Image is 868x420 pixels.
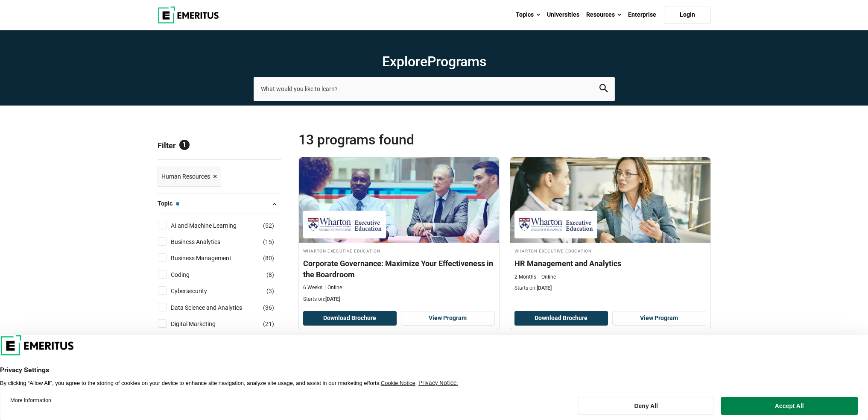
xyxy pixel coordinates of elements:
[158,131,281,159] p: Filter
[427,53,486,70] span: Programs
[254,77,615,101] input: search-page
[599,84,608,94] button: search
[303,258,495,279] h4: Corporate Governance: Maximize Your Effectiveness in the Boardroom
[171,237,237,247] a: Business Analytics
[325,296,340,302] span: [DATE]
[599,86,608,94] a: search
[299,157,499,243] img: Corporate Governance: Maximize Your Effectiveness in the Boardroom | Online Business Management C...
[171,253,248,263] a: Business Management
[519,215,593,234] img: Wharton Executive Education
[171,319,233,329] a: Digital Marketing
[664,6,711,24] a: Login
[263,253,274,263] span: ( )
[265,304,272,311] span: 36
[158,197,281,210] button: Topic
[514,311,608,326] button: Download Brochure
[538,273,556,281] p: Online
[266,286,274,296] span: ( )
[307,215,382,234] img: Wharton Executive Education
[263,319,274,329] span: ( )
[514,273,536,281] p: 2 Months
[303,284,322,291] p: 6 Weeks
[213,170,217,183] span: ×
[265,238,272,245] span: 15
[299,157,499,307] a: Business Management Course by Wharton Executive Education - October 16, 2025 Wharton Executive Ed...
[510,157,710,243] img: HR Management and Analytics | Online Human Resources Course
[269,288,272,294] span: 3
[171,221,254,230] a: AI and Machine Learning
[298,131,505,148] span: 13 Programs found
[263,237,274,247] span: ( )
[514,285,706,292] p: Starts on:
[303,247,495,254] h4: Wharton Executive Education
[179,140,190,150] span: 1
[510,157,710,297] a: Human Resources Course by Wharton Executive Education - October 30, 2025 Wharton Executive Educat...
[161,172,210,181] span: Human Resources
[514,247,706,254] h4: Wharton Executive Education
[265,255,272,261] span: 80
[303,296,495,303] p: Starts on:
[254,53,615,70] h1: Explore
[266,270,274,279] span: ( )
[324,284,342,291] p: Online
[269,271,272,278] span: 8
[401,311,495,326] a: View Program
[263,303,274,312] span: ( )
[158,199,179,208] span: Topic
[537,285,552,291] span: [DATE]
[265,222,272,229] span: 52
[303,311,397,326] button: Download Brochure
[612,311,706,326] a: View Program
[171,270,207,279] a: Coding
[263,221,274,230] span: ( )
[254,141,281,152] a: Reset all
[171,286,224,296] a: Cybersecurity
[158,167,221,187] a: Human Resources ×
[171,303,259,312] a: Data Science and Analytics
[265,320,272,327] span: 21
[514,258,706,269] h4: HR Management and Analytics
